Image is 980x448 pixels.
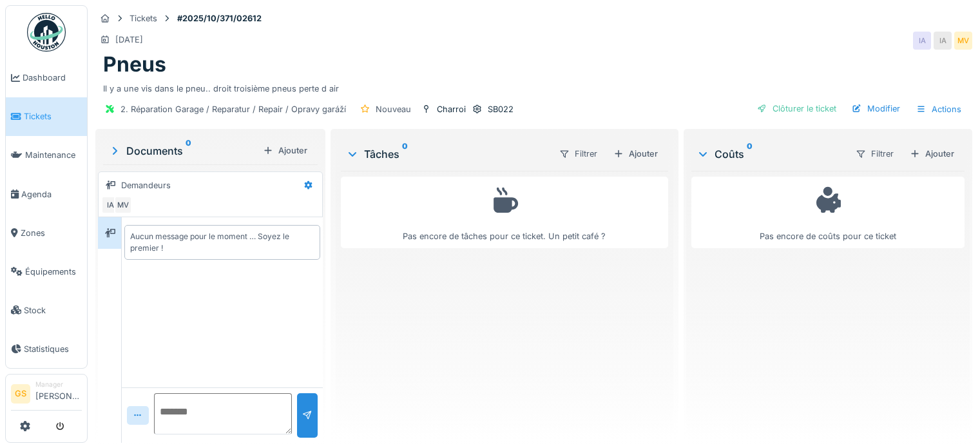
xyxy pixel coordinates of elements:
sup: 0 [747,146,753,162]
div: [DATE] [115,34,143,46]
a: Dashboard [6,59,87,97]
div: Filtrer [850,144,899,163]
a: GS Manager[PERSON_NAME] [11,380,82,411]
div: IA [101,196,119,214]
span: Dashboard [23,72,82,84]
div: Tâches [346,146,548,162]
a: Tickets [6,97,87,136]
span: Zones [21,227,82,239]
div: MV [954,32,972,50]
div: Ajouter [258,142,312,159]
div: Ajouter [608,145,663,162]
div: Actions [910,100,967,119]
div: Demandeurs [121,179,171,191]
div: Charroi [437,103,466,115]
div: IA [934,32,952,50]
h1: Pneus [103,52,166,77]
div: Pas encore de tâches pour ce ticket. Un petit café ? [349,182,660,242]
a: Statistiques [6,329,87,368]
div: Documents [108,143,258,159]
img: Badge_color-CXgf-gQk.svg [27,13,66,52]
sup: 0 [402,146,408,162]
a: Équipements [6,252,87,291]
div: IA [913,32,931,50]
span: Tickets [24,110,82,122]
div: Ajouter [905,145,959,162]
a: Zones [6,213,87,252]
div: 2. Réparation Garage / Reparatur / Repair / Opravy garáží [120,103,346,115]
span: Agenda [21,188,82,200]
a: Stock [6,291,87,329]
a: Agenda [6,175,87,213]
div: MV [114,196,132,214]
div: Pas encore de coûts pour ce ticket [700,182,956,242]
div: SB022 [488,103,514,115]
div: Tickets [130,12,157,24]
li: GS [11,384,30,404]
span: Stock [24,304,82,317]
li: [PERSON_NAME] [35,380,82,407]
div: Clôturer le ticket [752,100,841,117]
div: Manager [35,380,82,389]
div: Aucun message pour le moment … Soyez le premier ! [130,231,314,254]
a: Maintenance [6,136,87,175]
sup: 0 [186,143,191,159]
span: Statistiques [24,343,82,355]
div: Filtrer [553,144,603,163]
strong: #2025/10/371/02612 [172,12,267,24]
span: Équipements [25,266,82,278]
div: Nouveau [376,103,411,115]
div: Il y a une vis dans le pneu.. droit troisième pneus perte d air [103,77,965,95]
div: Modifier [847,100,905,117]
span: Maintenance [25,149,82,161]
div: Coûts [697,146,845,162]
